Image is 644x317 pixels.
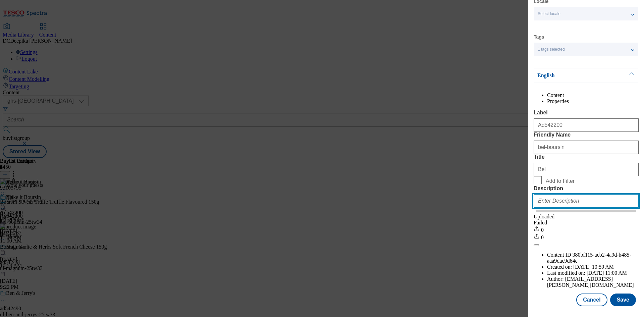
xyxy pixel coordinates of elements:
[534,35,544,39] label: Tags
[534,226,639,233] div: 0
[538,11,560,16] span: Select locale
[534,163,639,176] input: Enter Title
[547,98,639,104] li: Properties
[547,264,639,270] li: Created on:
[547,252,631,264] span: 380bf115-acb2-4a9d-b485-aaa9dac9d64c
[610,294,636,306] button: Save
[537,72,608,79] p: English
[534,132,639,138] label: Friendly Name
[534,110,639,116] label: Label
[547,276,639,288] li: Author:
[573,264,614,270] span: [DATE] 10:59 AM
[534,194,639,208] input: Enter Description
[534,43,638,56] button: 1 tags selected
[547,252,639,264] li: Content ID
[547,92,639,98] li: Content
[587,270,627,276] span: [DATE] 11:00 AM
[534,233,639,241] div: 0
[534,7,638,20] button: Select locale
[547,270,639,276] li: Last modified on:
[538,47,565,52] span: 1 tags selected
[534,186,639,192] label: Description
[546,178,575,184] span: Add to Filter
[534,118,639,132] input: Enter Label
[534,154,639,160] label: Title
[534,141,639,154] input: Enter Friendly Name
[534,214,639,220] div: Uploaded
[534,220,639,226] div: Failed
[547,276,634,288] span: [EMAIL_ADDRESS][PERSON_NAME][DOMAIN_NAME]
[576,294,607,306] button: Cancel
